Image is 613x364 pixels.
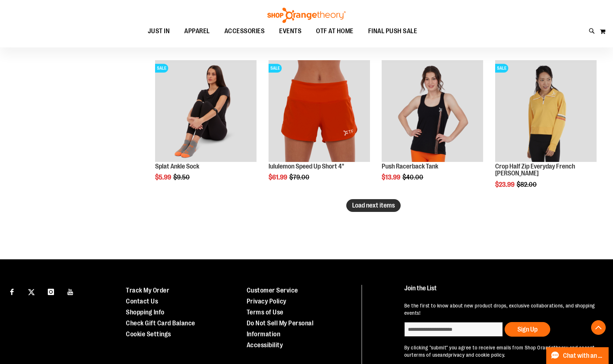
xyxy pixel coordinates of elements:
[495,64,508,73] span: SALE
[184,23,210,39] span: APPAREL
[64,285,77,298] a: Visit our Youtube page
[265,57,374,200] div: product
[269,60,370,162] img: Product image for lululemon Speed Up Short 4"
[148,23,170,39] span: JUST IN
[289,174,311,181] span: $79.00
[346,199,401,212] button: Load next items
[247,320,314,338] a: Do Not Sell My Personal Information
[126,309,165,316] a: Shopping Info
[517,326,537,333] span: Sign Up
[382,174,401,181] span: $13.99
[269,64,282,73] span: SALE
[247,298,286,305] a: Privacy Policy
[505,322,550,337] button: Sign Up
[151,57,260,200] div: product
[155,174,172,181] span: $5.99
[269,60,370,163] a: Product image for lululemon Speed Up Short 4"SALE
[517,181,538,188] span: $82.00
[591,320,606,335] button: Back To Top
[378,57,487,200] div: product
[402,174,424,181] span: $40.00
[126,320,195,327] a: Check Gift Card Balance
[382,60,483,163] a: Product image for Push Racerback Tank
[126,298,158,305] a: Contact Us
[495,60,597,163] a: Product image for Crop Half Zip Everyday French Terry PulloverSALE
[491,57,600,207] div: product
[404,344,598,359] p: By clicking "submit" you agree to receive emails from Shop Orangetheory and accept our and
[382,60,483,162] img: Product image for Push Racerback Tank
[155,64,168,73] span: SALE
[495,181,516,188] span: $23.99
[155,163,199,170] a: Splat Ankle Sock
[412,352,440,358] a: terms of use
[495,163,575,177] a: Crop Half Zip Everyday French [PERSON_NAME]
[247,287,298,294] a: Customer Service
[155,60,257,162] img: Product image for Splat Ankle Sock
[269,174,288,181] span: $61.99
[224,23,265,39] span: ACCESSORIES
[404,302,598,317] p: Be the first to know about new product drops, exclusive collaborations, and shopping events!
[563,352,604,359] span: Chat with an Expert
[495,60,597,162] img: Product image for Crop Half Zip Everyday French Terry Pullover
[382,163,438,170] a: Push Racerback Tank
[173,174,191,181] span: $9.50
[45,285,57,298] a: Visit our Instagram page
[28,289,35,295] img: Twitter
[247,309,284,316] a: Terms of Use
[269,163,344,170] a: lululemon Speed Up Short 4"
[316,23,354,39] span: OTF AT HOME
[126,287,169,294] a: Track My Order
[546,347,609,364] button: Chat with an Expert
[404,285,598,298] h4: Join the List
[448,352,505,358] a: privacy and cookie policy.
[368,23,417,39] span: FINAL PUSH SALE
[404,322,503,337] input: enter email
[5,285,18,298] a: Visit our Facebook page
[25,285,38,298] a: Visit our X page
[266,8,347,23] img: Shop Orangetheory
[279,23,301,39] span: EVENTS
[352,202,395,209] span: Load next items
[247,341,283,349] a: Accessibility
[126,330,171,338] a: Cookie Settings
[155,60,257,163] a: Product image for Splat Ankle SockSALE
